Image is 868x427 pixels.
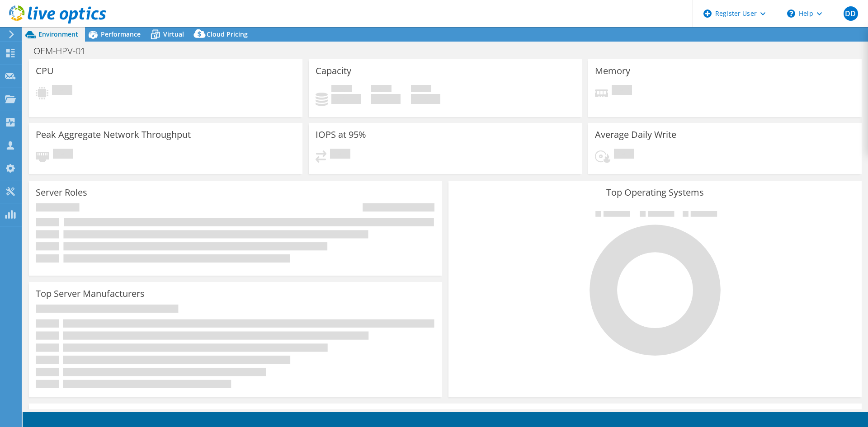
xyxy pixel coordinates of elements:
[316,130,366,140] h3: IOPS at 95%
[207,30,248,38] span: Cloud Pricing
[595,130,676,140] h3: Average Daily Write
[330,149,350,161] span: Pending
[36,289,145,299] h3: Top Server Manufacturers
[316,66,351,76] h3: Capacity
[36,66,54,76] h3: CPU
[36,188,87,197] h3: Server Roles
[29,46,99,56] h1: OEM-HPV-01
[163,30,184,38] span: Virtual
[612,85,632,97] span: Pending
[411,85,431,94] span: Total
[101,30,141,38] span: Performance
[52,85,72,97] span: Pending
[371,85,392,94] span: Free
[53,149,73,161] span: Pending
[455,188,855,197] h3: Top Operating Systems
[844,6,858,21] span: DD
[411,94,440,104] h4: 0 GiB
[787,9,795,18] svg: \n
[36,130,191,140] h3: Peak Aggregate Network Throughput
[331,85,352,94] span: Used
[371,94,401,104] h4: 0 GiB
[614,149,634,161] span: Pending
[595,66,630,76] h3: Memory
[331,94,361,104] h4: 0 GiB
[38,30,78,38] span: Environment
